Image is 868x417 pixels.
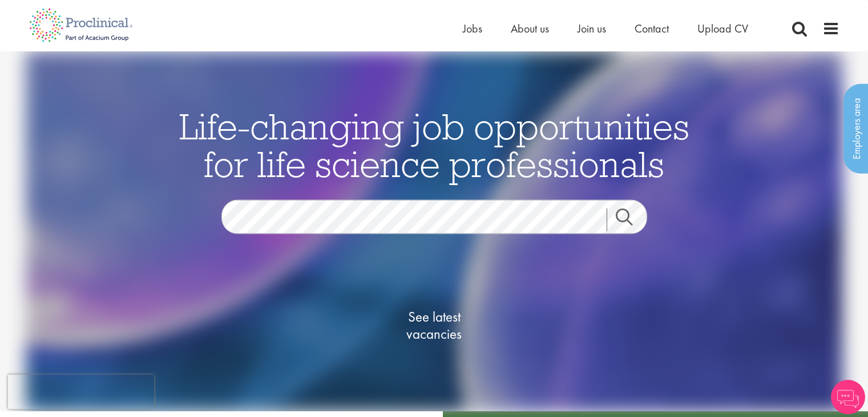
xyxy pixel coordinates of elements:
[377,308,491,342] span: See latest vacancies
[578,21,606,36] a: Join us
[179,103,689,186] span: Life-changing job opportunities for life science professionals
[697,21,748,36] a: Upload CV
[463,21,482,36] a: Jobs
[26,51,842,411] img: candidate home
[831,380,865,414] img: Chatbot
[377,262,491,388] a: See latestvacancies
[511,21,549,36] a: About us
[635,21,669,36] a: Contact
[607,208,656,231] a: Job search submit button
[8,375,154,409] iframe: reCAPTCHA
